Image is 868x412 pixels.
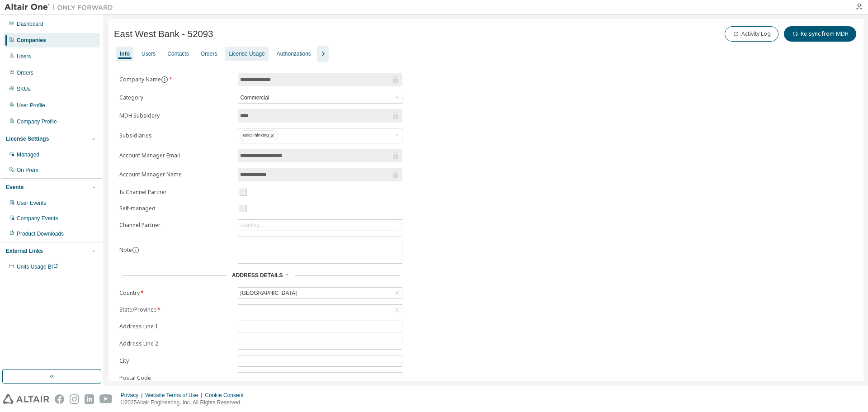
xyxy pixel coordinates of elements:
label: Channel Partner [119,222,232,229]
label: Address Line 2 [119,340,232,347]
span: Units Usage BI [17,264,58,270]
div: Website Terms of Use [145,392,205,399]
label: State/Province [119,306,232,313]
label: Self-managed [119,205,232,212]
div: Commercial [238,92,402,103]
div: Companies [17,37,46,44]
div: Company Profile [17,118,57,125]
div: Orders [201,50,217,57]
button: Re-sync from MDH [784,26,856,42]
div: Info [120,50,130,57]
label: Subsidiaries [119,132,232,139]
div: User Profile [17,102,45,109]
span: Address Details [232,272,283,279]
div: Product Downloads [17,230,64,237]
div: Privacy [121,392,145,399]
div: Commercial [239,93,270,103]
label: Account Manager Email [119,152,232,159]
img: Altair One [5,3,118,12]
label: Address Line 1 [119,323,232,330]
div: User Events [17,199,46,207]
div: On Prem [17,166,38,174]
div: Managed [17,151,39,158]
label: Is Channel Partner [119,189,232,196]
div: Loading... [238,220,402,231]
label: Postal Code [119,374,232,382]
div: Contacts [167,50,189,57]
label: Company Name [119,76,232,83]
div: Authorizations [277,50,311,57]
div: Company Events [17,215,58,222]
div: solidThinking [240,130,278,141]
img: youtube.svg [99,394,113,404]
div: Events [6,184,24,191]
label: Country [119,289,232,297]
div: solidThinking [238,128,402,143]
div: Dashboard [17,20,43,28]
div: Users [17,53,31,60]
label: Note [119,246,132,254]
div: [GEOGRAPHIC_DATA] [238,288,402,298]
label: City [119,357,232,365]
div: [GEOGRAPHIC_DATA] [239,288,298,298]
div: Loading... [240,222,264,229]
span: East West Bank - 52093 [114,29,213,39]
img: altair_logo.svg [3,394,49,404]
p: © 2025 Altair Engineering, Inc. All Rights Reserved. [121,399,249,407]
label: Category [119,94,232,101]
div: Cookie Consent [205,392,249,399]
button: Activity Log [725,26,778,42]
div: Orders [17,69,33,76]
div: External Links [6,247,43,255]
button: information [132,246,139,254]
div: License Settings [6,135,49,142]
button: information [161,76,168,83]
img: instagram.svg [70,394,79,404]
img: linkedin.svg [85,394,94,404]
div: SKUs [17,85,31,93]
div: Users [142,50,156,57]
img: facebook.svg [55,394,64,404]
label: MDH Subsidary [119,112,232,119]
div: License Usage [229,50,264,57]
label: Account Manager Name [119,171,232,178]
